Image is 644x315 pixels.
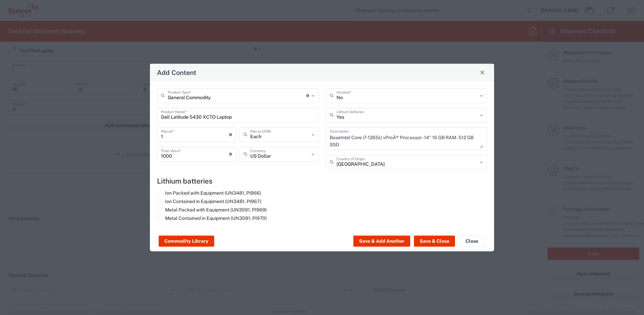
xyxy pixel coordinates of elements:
[478,68,487,77] button: Close
[414,236,455,246] button: Save & Close
[157,190,261,196] label: Ion Packed with Equipment (UN3481, PI966)
[157,215,267,221] label: Metal Contained in Equipment (UN3091, PI970)
[458,236,485,246] button: Close
[157,206,267,212] label: Metal Packed with Equipment (UN3091, PI969)
[157,198,261,204] label: Ion Contained in Equipment (UN3481, PI967)
[353,236,410,246] button: Save & Add Another
[159,236,214,246] button: Commodity Library
[157,176,487,185] h4: Lithium batteries
[157,67,196,77] h4: Add Content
